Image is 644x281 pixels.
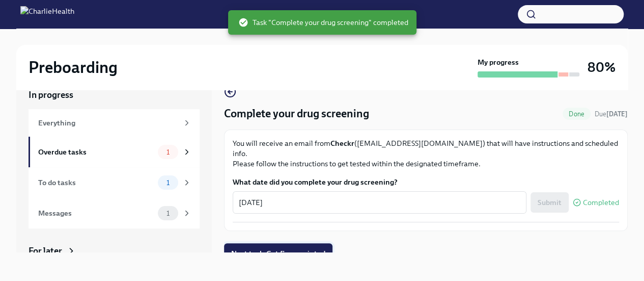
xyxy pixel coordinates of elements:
[20,6,74,22] img: CharlieHealth
[38,146,154,158] div: Overdue tasks
[29,245,200,257] a: For later
[233,138,619,169] p: You will receive an email from ([EMAIL_ADDRESS][DOMAIN_NAME]) that will have instructions and sch...
[238,17,408,28] span: Task "Complete your drug screening" completed
[29,245,62,257] div: For later
[239,196,520,209] textarea: [DATE]
[29,109,200,137] a: Everything
[330,139,354,148] strong: Checkr
[587,58,615,76] h3: 80%
[231,248,325,259] span: Next task : Get fingerprinted
[583,199,619,207] span: Completed
[595,110,628,118] span: Due
[38,177,154,188] div: To do tasks
[29,167,200,198] a: To do tasks1
[29,137,200,167] a: Overdue tasks1
[29,89,200,101] a: In progress
[38,208,154,219] div: Messages
[160,210,176,217] span: 1
[160,148,176,156] span: 1
[224,243,332,264] button: Next task:Get fingerprinted
[595,109,628,119] span: August 24th, 2025 09:00
[563,110,591,118] span: Done
[29,198,200,228] a: Messages1
[38,117,178,129] div: Everything
[478,57,519,67] strong: My progress
[29,57,118,78] h2: Preboarding
[160,179,176,187] span: 1
[606,110,628,118] strong: [DATE]
[233,177,619,187] label: What date did you complete your drug screening?
[224,106,369,121] h4: Complete your drug screening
